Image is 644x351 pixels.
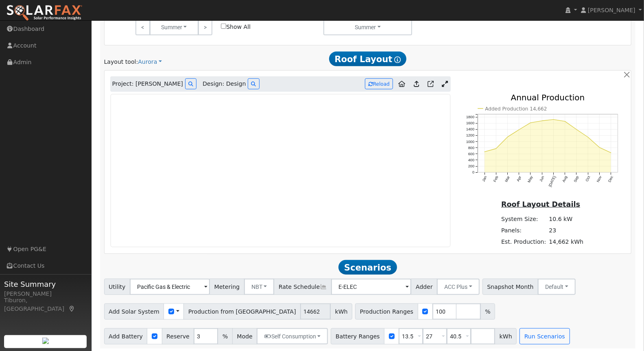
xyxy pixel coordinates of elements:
[482,279,539,295] span: Snapshot Month
[608,175,614,183] text: Dec
[355,303,418,320] span: Production Ranges
[4,296,87,313] div: Tiburon, [GEOGRAPHIC_DATA]
[104,58,138,65] span: Layout tool:
[466,127,474,131] text: 1400
[468,158,474,162] text: 400
[4,279,87,290] span: Site Summary
[466,140,474,144] text: 1000
[520,328,570,344] button: Run Scenarios
[198,19,212,35] a: >
[130,279,210,295] input: Select a Utility
[500,225,548,236] td: Panels:
[331,328,384,344] span: Battery Ranges
[504,175,511,182] text: Mar
[221,24,226,29] input: Show All
[183,303,301,320] span: Production from [GEOGRAPHIC_DATA]
[539,175,545,182] text: Jun
[500,213,548,225] td: System Size:
[468,164,474,168] text: 200
[42,338,49,344] img: retrieve
[484,151,486,153] circle: onclick=""
[104,279,131,295] span: Utility
[410,78,422,91] a: Upload consumption to Aurora project
[466,115,474,119] text: 1800
[411,279,437,295] span: Adder
[437,279,480,295] button: ACC Plus
[274,279,332,295] span: Rate Schedule
[395,78,408,91] a: Aurora to Home
[588,7,635,13] span: [PERSON_NAME]
[338,260,397,275] span: Scenarios
[562,175,568,183] text: Aug
[599,147,600,148] circle: onclick=""
[538,279,576,295] button: Default
[104,303,164,320] span: Add Solar System
[500,236,548,247] td: Est. Production:
[585,175,591,182] text: Oct
[472,170,474,174] text: 0
[104,328,148,344] span: Add Battery
[365,78,393,89] button: Reload
[218,328,232,344] span: %
[135,19,150,35] a: <
[493,175,499,182] text: Feb
[244,279,275,295] button: NBT
[323,19,413,35] button: Summer
[548,213,585,225] td: 10.6 kW
[210,279,245,295] span: Metering
[548,175,557,187] text: [DATE]
[150,19,199,35] button: Summer
[203,80,246,88] span: Design: Design
[511,93,585,102] text: Annual Production
[541,120,543,121] circle: onclick=""
[439,78,451,90] a: Expand Aurora window
[527,175,534,183] text: May
[331,279,411,295] input: Select a Rate Schedule
[257,328,328,344] button: Self Consumption
[516,175,522,182] text: Apr
[564,121,566,122] circle: onclick=""
[466,121,474,125] text: 1600
[482,175,488,182] text: Jan
[395,56,401,63] i: Show Help
[573,175,580,183] text: Sep
[466,133,474,137] text: 1200
[4,290,87,298] div: [PERSON_NAME]
[548,236,585,247] td: 14,662 kWh
[329,52,407,66] span: Roof Layout
[495,328,517,344] span: kWh
[553,119,554,120] circle: onclick=""
[507,136,509,138] circle: onclick=""
[424,78,437,91] a: Open in Aurora
[162,328,194,344] span: Reserve
[485,106,547,112] text: Added Production 14,662
[548,225,585,236] td: 23
[330,303,352,320] span: kWh
[221,23,251,31] label: Show All
[68,305,76,312] a: Map
[138,58,162,66] a: Aurora
[518,129,520,130] circle: onclick=""
[468,152,474,156] text: 600
[576,129,578,130] circle: onclick=""
[468,146,474,150] text: 800
[530,122,532,123] circle: onclick=""
[232,328,257,344] span: Mode
[610,152,612,154] circle: onclick=""
[480,303,495,320] span: %
[596,175,603,183] text: Nov
[587,136,589,138] circle: onclick=""
[112,80,183,88] span: Project: [PERSON_NAME]
[496,148,497,149] circle: onclick=""
[6,4,83,22] img: SolarFax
